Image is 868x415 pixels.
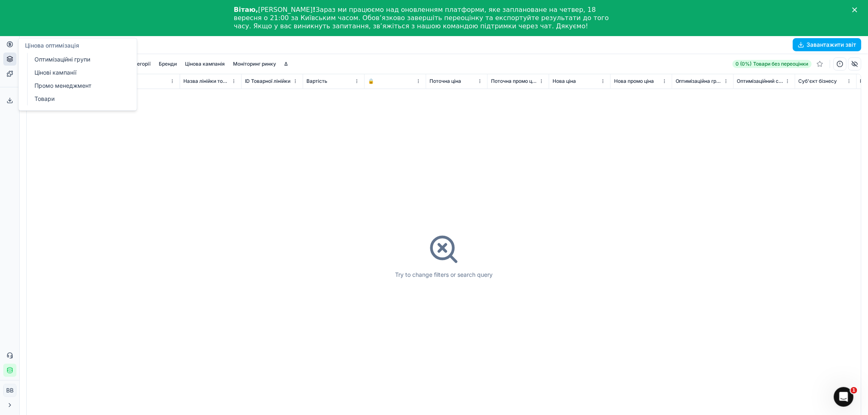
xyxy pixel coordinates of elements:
b: Вітаю, [234,6,258,14]
button: Цінова кампанія [182,59,228,69]
span: Товари без переоцінки [754,61,809,67]
span: Нова промо ціна [614,78,654,84]
a: Цінові кампанії [31,67,127,78]
a: 0 (0%)Товари без переоцінки [733,60,812,68]
span: Цінова оптимізація [25,42,79,49]
a: Промо менеджмент [31,80,127,91]
button: Моніторинг ринку [230,59,279,69]
span: ID Товарної лінійки [245,78,290,84]
div: Закрити [852,7,861,12]
span: 1 [851,387,857,394]
button: ВВ [3,384,16,397]
span: Вартість [306,78,327,84]
button: Категорії [125,59,154,69]
span: ВВ [4,384,16,397]
span: 🔒 [368,78,374,84]
button: Δ [281,59,291,69]
a: Оптимізаційні групи [31,54,127,65]
span: Нова ціна [553,78,576,84]
div: Try to change filters or search query [395,271,493,279]
span: Поточна ціна [429,78,461,84]
span: Назва лінійки товарів [183,78,230,84]
div: [PERSON_NAME] Зараз ми працюємо над оновленням платформи, яке заплановане на четвер, 18 вересня о... [234,6,621,30]
button: Бренди [155,59,180,69]
span: Оптимізаційна група [676,78,722,84]
a: Товари [31,93,127,105]
b: ! [313,6,315,14]
iframe: Intercom live chat [834,387,854,407]
span: Суб'єкт бізнесу [799,78,837,84]
span: Поточна промо ціна [491,78,537,84]
span: Оптимізаційний статус [737,78,783,84]
button: Завантажити звіт [793,38,861,51]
